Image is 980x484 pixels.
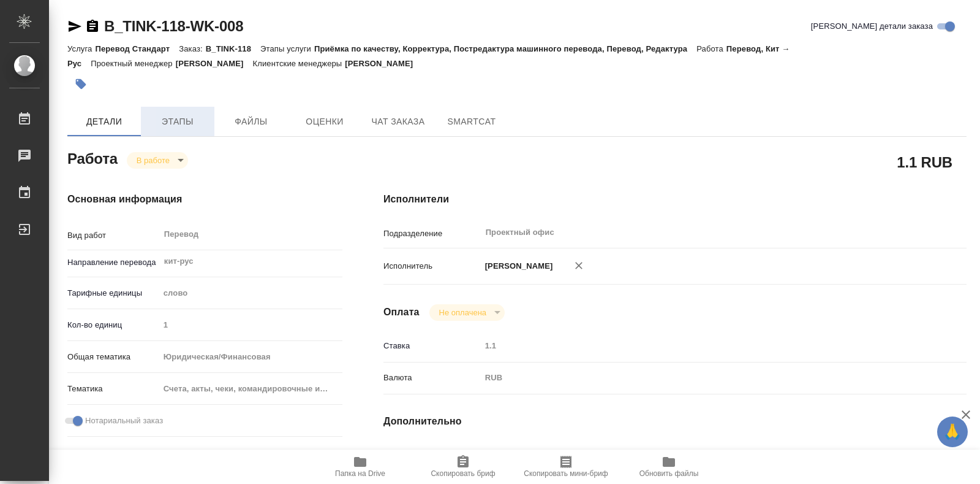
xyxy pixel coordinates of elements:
button: Скопировать ссылку для ЯМессенджера [67,19,82,34]
p: Вид работ [67,229,159,242]
button: Удалить исполнителя [565,252,592,279]
span: Папка на Drive [335,469,385,478]
a: B_TINK-118-WK-008 [104,18,243,34]
h4: Оплата [383,305,420,320]
span: [PERSON_NAME] детали заказа [811,20,933,33]
input: Пустое поле [481,337,918,355]
span: Скопировать бриф [431,469,495,478]
button: Скопировать бриф [412,450,514,484]
p: Работа [696,44,726,53]
p: Приёмка по качеству, Корректура, Постредактура машинного перевода, Перевод, Редактура [314,44,696,53]
div: слово [159,283,343,304]
p: Направление перевода [67,256,159,269]
span: 🙏 [942,419,963,445]
p: Клиентские менеджеры [253,59,345,68]
p: Тарифные единицы [67,287,159,299]
p: Проектный менеджер [91,59,175,68]
span: Чат заказа [369,114,428,129]
span: Обновить файлы [639,469,699,478]
p: Исполнитель [383,260,481,272]
div: Счета, акты, чеки, командировочные и таможенные документы [159,378,343,399]
span: Нотариальный заказ [85,415,163,427]
h2: Работа [67,147,118,169]
button: В работе [133,155,173,166]
button: Не оплачена [435,307,490,318]
div: RUB [481,367,918,388]
p: Валюта [383,372,481,384]
p: Услуга [67,44,95,53]
h4: Исполнители [383,192,967,207]
span: SmartCat [442,114,501,129]
p: B_TINK-118 [206,44,260,53]
input: Пустое поле [481,445,918,463]
p: Общая тематика [67,351,159,363]
button: 🙏 [937,417,968,447]
div: В работе [127,152,188,169]
button: Обновить файлы [617,450,720,484]
div: В работе [429,304,505,321]
button: Скопировать мини-бриф [514,450,617,484]
p: Перевод Стандарт [95,44,179,53]
button: Скопировать ссылку [85,19,100,34]
span: Этапы [148,114,207,129]
button: Папка на Drive [309,450,412,484]
p: [PERSON_NAME] [345,59,422,68]
h4: Дополнительно [383,414,967,429]
span: Оценки [295,114,354,129]
p: Кол-во единиц [67,319,159,331]
input: Пустое поле [159,316,343,334]
p: Этапы услуги [260,44,314,53]
h4: Основная информация [67,192,334,207]
div: Юридическая/Финансовая [159,347,343,367]
p: [PERSON_NAME] [481,260,553,272]
span: Детали [75,114,134,129]
button: Добавить тэг [67,71,94,98]
p: [PERSON_NAME] [176,59,253,68]
p: Заказ: [179,44,205,53]
span: Скопировать мини-бриф [524,469,608,478]
p: Подразделение [383,228,481,240]
span: Файлы [222,114,281,129]
p: Последнее изменение [383,448,481,460]
h2: 1.1 RUB [897,152,952,172]
p: Ставка [383,340,481,352]
p: Тематика [67,383,159,395]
